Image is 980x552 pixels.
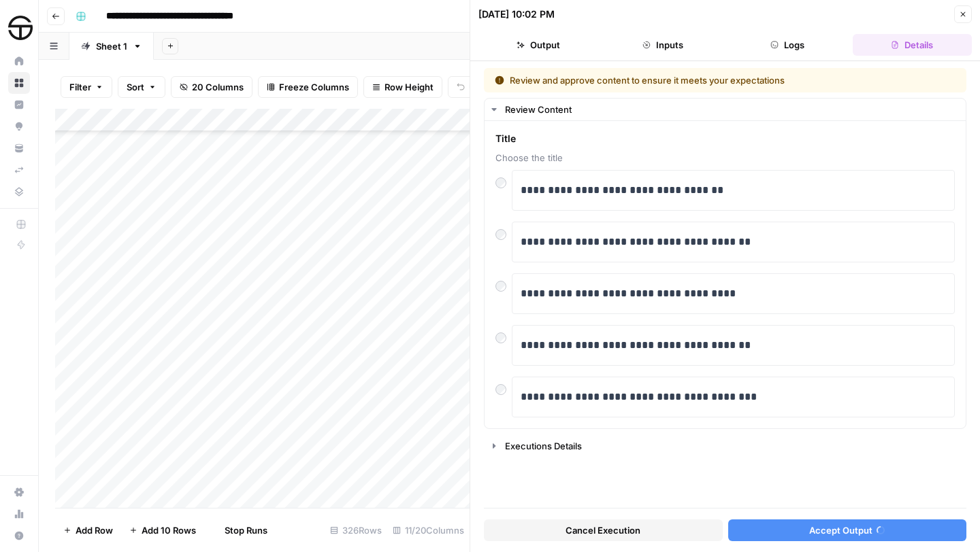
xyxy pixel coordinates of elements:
button: Cancel Execution [484,519,723,541]
span: Stop Runs [225,523,267,537]
a: Home [8,50,30,72]
div: Review Content [485,121,966,428]
span: Filter [69,80,91,94]
button: Executions Details [485,435,966,457]
button: Freeze Columns [258,76,358,98]
button: Inputs [603,34,722,56]
a: Insights [8,94,30,116]
button: Row Height [363,76,442,98]
span: Add 10 Rows [142,523,196,537]
span: Cancel Execution [566,523,640,537]
button: Output [478,34,598,56]
button: Stop Runs [204,519,276,541]
button: Help + Support [8,525,30,547]
button: Add 10 Rows [121,519,204,541]
a: Sheet 1 [69,33,154,60]
span: Choose the title [495,151,955,165]
button: Sort [118,76,165,98]
img: SimpleTire Logo [8,16,33,40]
div: Sheet 1 [96,39,127,53]
a: Opportunities [8,116,30,137]
div: 326 Rows [325,519,387,541]
a: Usage [8,503,30,525]
div: Executions Details [505,439,958,453]
span: Freeze Columns [279,80,349,94]
span: Sort [127,80,144,94]
div: 11/20 Columns [387,519,470,541]
span: Title [495,132,955,145]
button: Add Row [55,519,121,541]
a: Data Library [8,181,30,203]
button: Accept Output [728,519,967,541]
button: Logs [728,34,847,56]
span: Add Row [76,523,113,537]
a: Browse [8,72,30,94]
div: Review Content [505,103,958,116]
a: Your Data [8,137,30,159]
button: Filter [61,76,112,98]
span: 20 Columns [192,80,244,94]
span: Accept Output [809,523,872,537]
div: Review and approve content to ensure it meets your expectations [495,73,870,87]
button: Undo [448,76,501,98]
button: Workspace: SimpleTire [8,11,30,45]
a: Syncs [8,159,30,181]
button: Review Content [485,99,966,120]
button: Details [853,34,972,56]
button: 20 Columns [171,76,252,98]
div: [DATE] 10:02 PM [478,7,555,21]
a: Settings [8,481,30,503]
span: Row Height [385,80,434,94]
